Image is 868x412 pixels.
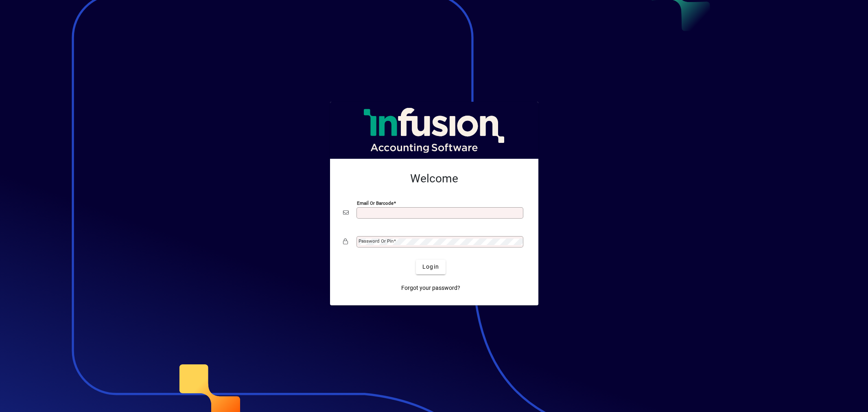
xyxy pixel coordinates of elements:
[401,284,460,292] span: Forgot your password?
[398,281,464,296] a: Forgot your password?
[343,172,525,186] h2: Welcome
[357,200,394,206] mat-label: Email or Barcode
[416,260,446,274] button: Login
[422,263,439,271] span: Login
[359,238,394,244] mat-label: Password or Pin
